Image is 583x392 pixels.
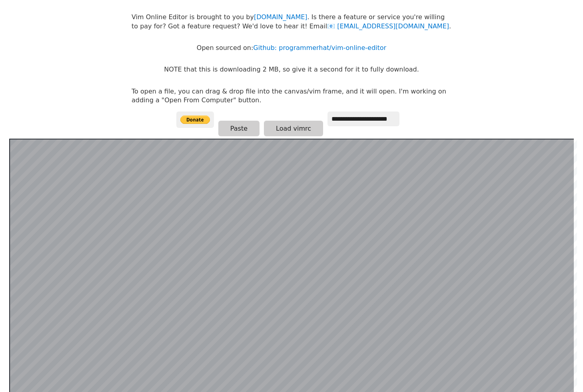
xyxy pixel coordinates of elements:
[264,121,323,136] button: Load vimrc
[164,65,419,74] p: NOTE that this is downloading 2 MB, so give it a second for it to fully download.
[218,121,260,136] button: Paste
[132,87,451,105] p: To open a file, you can drag & drop file into the canvas/vim frame, and it will open. I'm working...
[132,13,451,31] p: Vim Online Editor is brought to you by . Is there a feature or service you're willing to pay for?...
[327,22,449,30] a: [EMAIL_ADDRESS][DOMAIN_NAME]
[254,13,307,21] a: [DOMAIN_NAME]
[197,44,386,52] p: Open sourced on:
[253,44,386,52] a: Github: programmerhat/vim-online-editor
